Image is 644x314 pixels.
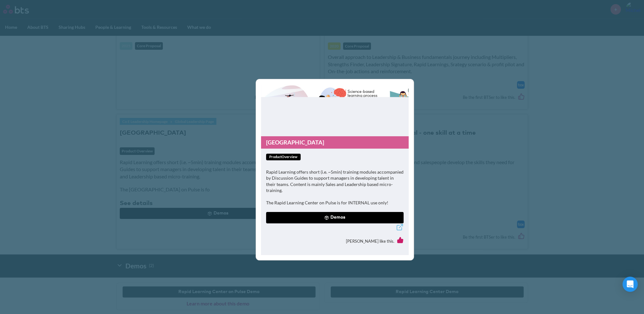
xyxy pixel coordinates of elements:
p: The Rapid Learning Center on Pulse is for INTERNAL use only! [266,200,404,206]
div: [PERSON_NAME] like this. [266,232,404,250]
p: Rapid Learning offers short (i.e. ~5min) training modules accompanied by Discussion Guides to sup... [266,169,404,194]
button: Demos [266,212,404,223]
a: [GEOGRAPHIC_DATA] [261,136,409,149]
div: Open Intercom Messenger [622,277,638,292]
a: External link [396,223,404,233]
span: productOverview [266,154,301,160]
